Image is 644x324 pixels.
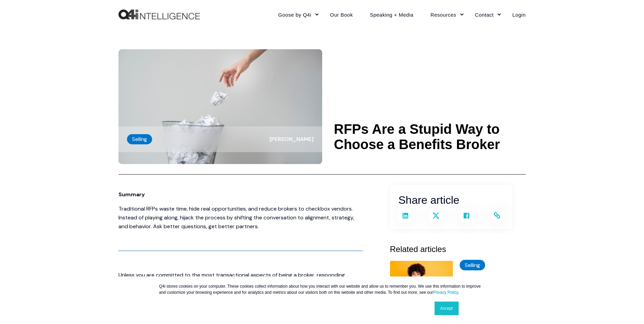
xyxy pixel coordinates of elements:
[435,302,459,315] a: Accept
[390,243,526,256] h3: Related articles
[127,134,152,144] label: Selling
[270,136,314,143] span: [PERSON_NAME]
[118,191,145,198] span: Summary
[118,204,363,231] p: Traditional RFPs waste time, hide real opportunities, and reduce brokers to checkbox vendors. Ins...
[159,283,485,295] p: Q4i stores cookies on your computer. These cookies collect information about how you interact wit...
[399,192,504,209] h3: Share article
[334,122,526,152] h1: RFPs Are a Stupid Way to Choose a Benefits Broker
[118,10,200,20] a: Back to Home
[118,271,345,287] span: Unless you are committed to the most transactional aspects of being a broker, responding to
[118,10,200,20] img: Q4intelligence, LLC logo
[460,260,485,270] label: Selling
[118,49,322,164] img: A paper ball tossed into a trash bin, which visually conveys rejection and disruption
[433,290,458,295] a: Privacy Policy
